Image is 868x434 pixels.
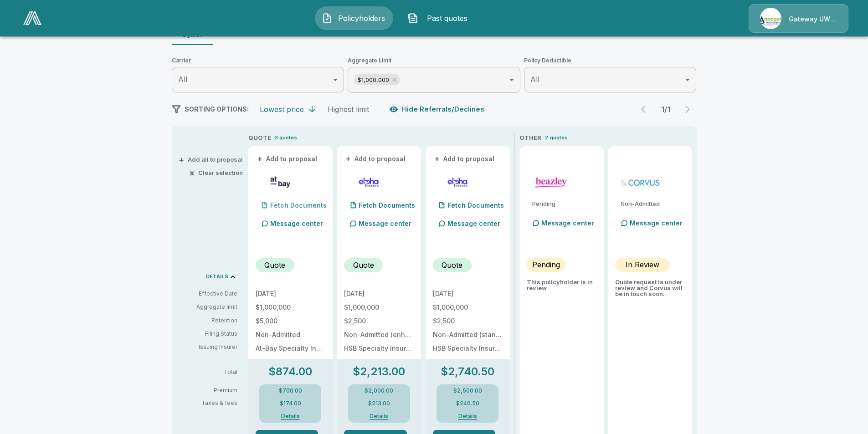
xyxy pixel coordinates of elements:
[257,156,262,162] span: +
[328,105,369,114] div: Highest limit
[621,201,685,207] p: Non-Admitted
[530,175,573,189] img: beazleycyber
[248,133,271,143] p: QUOTE
[185,105,249,113] span: SORTING OPTIONS:
[268,366,312,377] p: $874.00
[433,291,503,297] p: [DATE]
[442,260,462,271] p: Quote
[256,345,325,352] p: At-Bay Specialty Insurance Company
[270,202,327,209] p: Fetch Documents
[315,6,393,30] button: Policyholders IconPolicyholders
[189,170,195,176] span: ×
[275,134,297,142] p: 3 quotes
[179,303,237,311] p: Aggregate limit
[434,156,440,162] span: +
[179,369,245,375] p: Total
[344,318,414,324] p: $2,500
[354,74,400,85] div: $1,000,000
[191,170,243,176] button: ×Clear selection
[179,157,184,163] span: +
[256,154,319,164] button: +Add to proposal
[264,260,285,271] p: Quote
[407,13,418,24] img: Past quotes Icon
[270,219,323,228] p: Message center
[615,279,685,297] p: Quote request is under review and Corvus will be in touch soon.
[545,134,548,142] p: 2
[279,388,302,393] p: $700.00
[550,134,568,142] p: quotes
[23,11,41,25] img: AA Logo
[172,56,344,65] span: Carrier
[541,218,594,228] p: Message center
[433,154,497,164] button: +Add to proposal
[401,6,479,30] button: Past quotes IconPast quotes
[344,332,414,338] p: Non-Admitted (enhanced)
[361,414,397,419] button: Details
[519,133,541,143] p: OTHER
[344,304,414,311] p: $1,000,000
[353,366,405,377] p: $2,213.00
[422,13,472,24] span: Past quotes
[530,75,539,84] span: All
[206,274,228,279] p: DETAILS
[256,318,325,324] p: $5,000
[433,304,503,311] p: $1,000,000
[178,75,187,84] span: All
[179,290,237,298] p: Effective Date
[179,400,245,406] p: Taxes & fees
[180,157,243,163] button: +Add all to proposal
[179,343,237,351] p: Issuing Insurer
[447,202,504,209] p: Fetch Documents
[336,13,386,24] span: Policyholders
[532,259,560,270] p: Pending
[179,317,237,325] p: Retention
[256,291,325,297] p: [DATE]
[359,202,415,209] p: Fetch Documents
[433,345,503,352] p: HSB Specialty Insurance Company: rated "A++" by A.M. Best (20%), AXIS Surplus Insurance Company: ...
[322,13,333,24] img: Policyholders Icon
[345,156,351,162] span: +
[256,332,325,338] p: Non-Admitted
[456,401,479,406] p: $240.50
[626,259,659,270] p: In Review
[354,75,393,85] span: $1,000,000
[630,218,683,228] p: Message center
[449,414,486,419] button: Details
[280,401,301,406] p: $174.00
[344,345,414,352] p: HSB Specialty Insurance Company: rated "A++" by A.M. Best (20%), AXIS Surplus Insurance Company: ...
[259,175,302,189] img: atbaycybersurplus
[344,154,408,164] button: +Add to proposal
[256,304,325,311] p: $1,000,000
[527,279,596,291] p: This policyholder is in review
[344,291,414,297] p: [DATE]
[348,56,520,65] span: Aggregate Limit
[353,260,374,271] p: Quote
[441,366,494,377] p: $2,740.50
[447,219,500,228] p: Message center
[365,388,393,393] p: $2,000.00
[368,401,390,406] p: $213.00
[348,175,390,189] img: elphacyberenhanced
[437,175,479,189] img: elphacyberstandard
[260,105,304,114] div: Lowest price
[453,388,482,393] p: $2,500.00
[657,106,675,113] p: 1 / 1
[272,414,308,419] button: Details
[619,175,661,189] img: corvuscybersurplus
[433,332,503,338] p: Non-Admitted (standard)
[532,201,596,207] p: Pending
[387,101,488,118] button: Hide Referrals/Declines
[433,318,503,324] p: $2,500
[179,330,237,338] p: Filing Status
[359,219,411,228] p: Message center
[524,56,697,65] span: Policy Deductible
[179,388,245,393] p: Premium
